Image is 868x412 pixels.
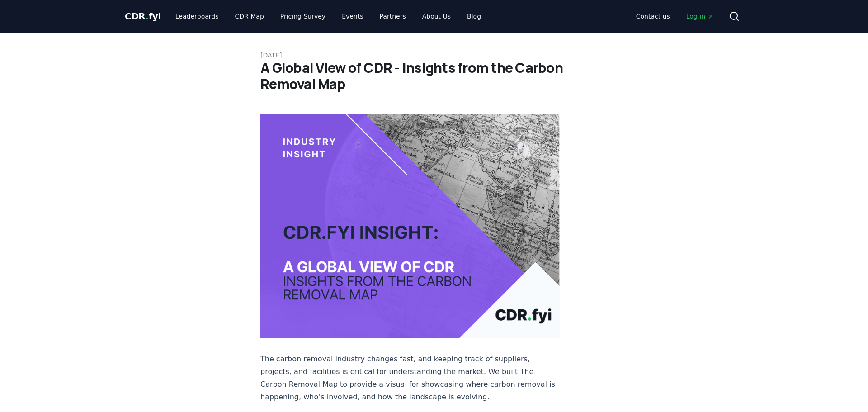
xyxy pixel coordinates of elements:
a: Partners [373,8,413,24]
nav: Main [629,8,722,24]
a: Contact us [629,8,677,24]
span: CDR fyi [125,11,161,22]
a: Blog [460,8,488,24]
a: Log in [679,8,722,24]
a: Events [335,8,370,24]
p: The carbon removal industry changes fast, and keeping track of suppliers, projects, and facilitie... [260,353,560,403]
h1: A Global View of CDR - Insights from the Carbon Removal Map [260,60,608,92]
p: [DATE] [260,51,608,60]
span: . [146,11,149,22]
a: CDR Map [228,8,271,24]
a: About Us [415,8,458,24]
a: Pricing Survey [273,8,333,24]
a: CDR.fyi [125,10,161,23]
span: Log in [686,12,714,21]
nav: Main [168,8,488,24]
a: Leaderboards [168,8,226,24]
img: blog post image [260,114,560,338]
